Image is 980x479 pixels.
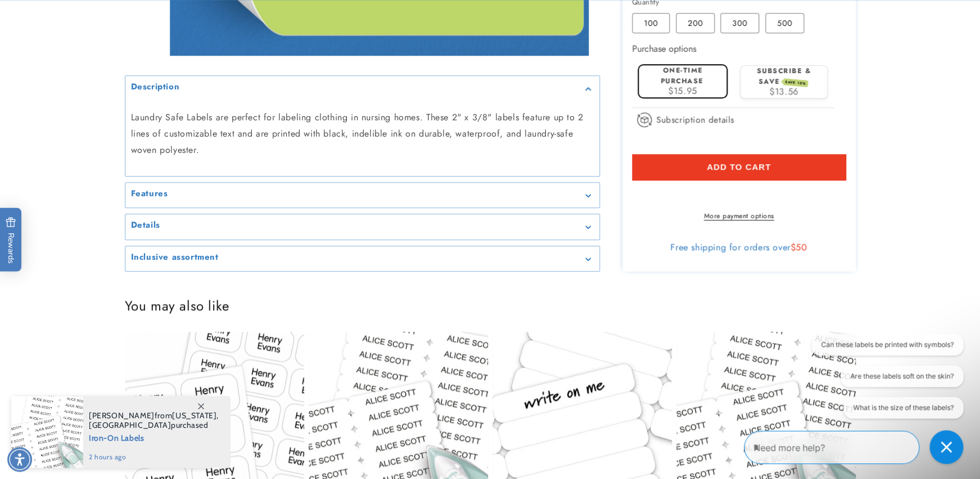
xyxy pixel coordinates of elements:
[89,452,219,462] span: 2 hours ago
[7,447,32,472] div: Accessibility Menu
[172,410,216,421] span: [US_STATE]
[131,110,594,159] p: Laundry Safe Labels are perfect for labeling clothing in nursing homes. These 2" x 3/8" labels fe...
[668,84,697,97] span: $15.95
[661,65,703,86] label: One-time purchase
[125,76,599,101] summary: Description
[125,297,856,314] h2: You may also like
[720,13,759,33] label: 300
[6,217,16,264] span: Rewards
[125,183,599,208] summary: Features
[89,420,171,430] span: [GEOGRAPHIC_DATA]
[757,66,811,87] label: Subscribe & save
[791,241,796,254] span: $
[632,242,846,253] div: Free shipping for orders over
[796,334,969,428] iframe: Gorgias live chat conversation starters
[656,113,734,126] span: Subscription details
[783,78,808,87] span: SAVE 15%
[131,220,160,231] h2: Details
[796,241,807,254] span: 50
[744,426,969,468] iframe: Gorgias Floating Chat
[89,411,219,430] span: from , purchased
[769,85,798,98] span: $13.56
[632,154,846,180] button: Add to cart
[707,162,771,172] span: Add to cart
[125,246,599,272] summary: Inclusive assortment
[632,13,670,33] label: 100
[89,430,219,444] span: Iron-On Labels
[131,82,180,93] h2: Description
[676,13,715,33] label: 200
[765,13,804,33] label: 500
[632,211,846,221] a: More payment options
[125,214,599,239] summary: Details
[89,410,155,421] span: [PERSON_NAME]
[131,188,168,200] h2: Features
[131,252,219,263] h2: Inclusive assortment
[632,42,696,55] label: Purchase options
